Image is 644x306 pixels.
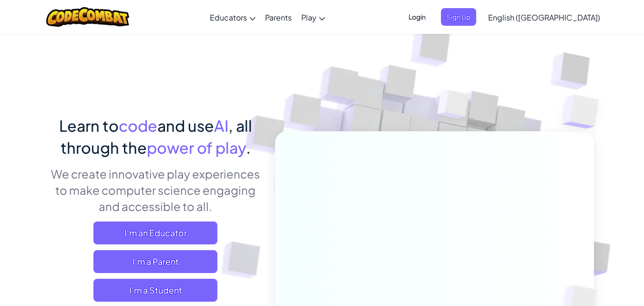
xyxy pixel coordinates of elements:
[210,12,247,22] span: Educators
[59,116,119,135] span: Learn to
[301,12,317,22] span: Play
[441,8,476,26] button: Sign Up
[147,138,246,157] span: power of play
[260,4,296,30] a: Parents
[93,250,217,273] a: I'm a Parent
[157,116,214,135] span: and use
[51,166,261,214] p: We create innovative play experiences to make computer science engaging and accessible to all.
[214,116,228,135] span: AI
[296,4,330,30] a: Play
[543,72,625,152] img: Overlap cubes
[119,116,157,135] span: code
[483,4,605,30] a: English ([GEOGRAPHIC_DATA])
[488,12,600,22] span: English ([GEOGRAPHIC_DATA])
[46,7,130,27] img: CodeCombat logo
[419,71,488,142] img: Overlap cubes
[403,8,431,26] button: Login
[246,138,251,157] span: .
[205,4,260,30] a: Educators
[93,279,217,302] button: I'm a Student
[93,222,217,244] a: I'm an Educator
